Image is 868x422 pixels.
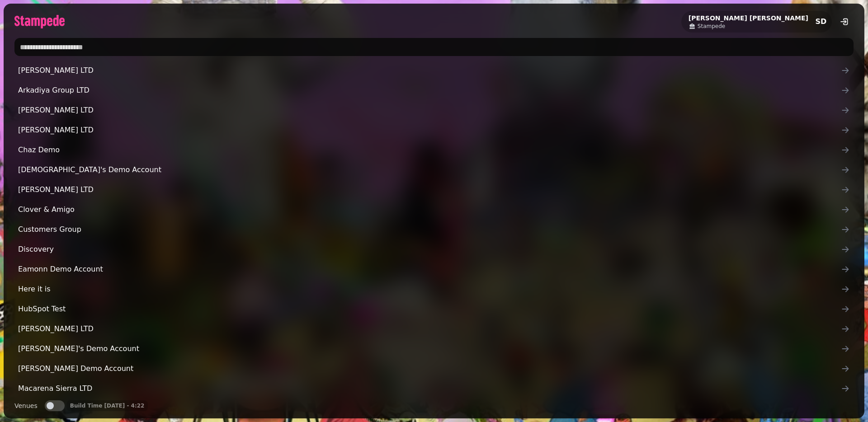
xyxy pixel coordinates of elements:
a: [PERSON_NAME] LTD [14,121,854,139]
a: Here it is [14,280,854,298]
span: Chaz Demo [18,145,841,155]
button: logout [835,13,854,31]
span: Here it is [18,284,841,295]
a: Customers Group [14,220,854,239]
a: Clover & Amigo [14,201,854,219]
a: Arkadiya Group LTD [14,81,854,99]
a: [DEMOGRAPHIC_DATA]'s Demo Account [14,161,854,179]
label: Venues [14,400,38,411]
span: Discovery [18,244,841,255]
a: Macarena Sierra LTD [14,380,854,398]
a: [PERSON_NAME] LTD [14,101,854,119]
a: [PERSON_NAME]'s Demo Account [14,340,854,358]
span: Arkadiya Group LTD [18,85,841,96]
span: [PERSON_NAME] LTD [18,324,841,334]
span: [PERSON_NAME] LTD [18,125,841,136]
span: Clover & Amigo [18,204,841,215]
span: Stampede [698,23,725,30]
span: SD [816,18,827,25]
span: [PERSON_NAME]'s Demo Account [18,343,841,354]
a: Chaz Demo [14,141,854,159]
span: [PERSON_NAME] LTD [18,105,841,116]
a: [PERSON_NAME] Demo Account [14,360,854,378]
a: Eamonn Demo Account [14,260,854,278]
span: [DEMOGRAPHIC_DATA]'s Demo Account [18,164,841,175]
span: [PERSON_NAME] Demo Account [18,363,841,374]
a: Discovery [14,240,854,258]
span: HubSpot Test [18,304,841,314]
span: [PERSON_NAME] LTD [18,184,841,195]
span: Customers Group [18,224,841,235]
p: Build Time [DATE] - 4:22 [70,402,145,409]
span: [PERSON_NAME] LTD [18,65,841,76]
span: Eamonn Demo Account [18,264,841,275]
h2: [PERSON_NAME] [PERSON_NAME] [689,14,808,23]
span: Macarena Sierra LTD [18,383,841,394]
a: [PERSON_NAME] LTD [14,320,854,338]
img: logo [14,15,65,28]
a: [PERSON_NAME] LTD [14,61,854,80]
a: Stampede [689,23,808,30]
a: [PERSON_NAME] LTD [14,181,854,199]
a: HubSpot Test [14,300,854,318]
